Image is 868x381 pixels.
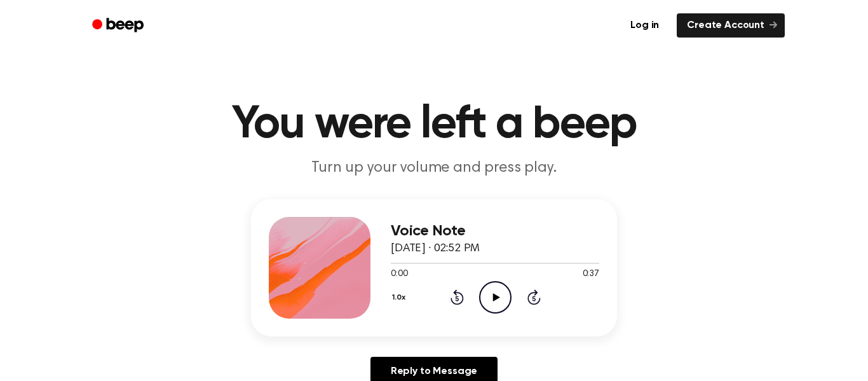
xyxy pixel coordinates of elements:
a: Log in [620,13,669,38]
a: Create Account [677,13,785,38]
button: 1.0x [391,287,410,308]
p: Turn up your volume and press play. [190,158,678,179]
span: [DATE] · 02:52 PM [391,243,480,254]
h3: Voice Note [391,223,599,240]
span: 0:37 [583,268,599,281]
a: Beep [83,13,155,38]
span: 0:00 [391,268,407,281]
h1: You were left a beep [109,102,759,148]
